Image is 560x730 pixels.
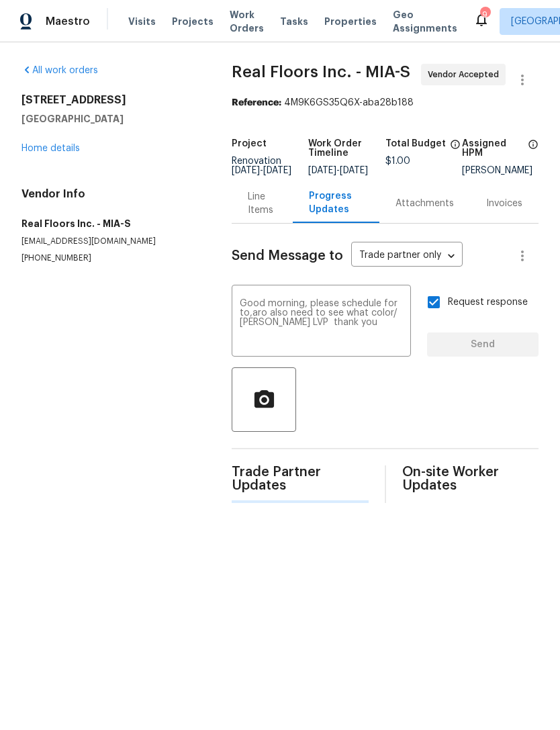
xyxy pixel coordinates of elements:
[232,249,343,263] span: Send Message to
[232,166,260,175] span: [DATE]
[395,197,454,210] div: Attachments
[21,236,199,247] p: [EMAIL_ADDRESS][DOMAIN_NAME]
[46,15,90,28] span: Maestro
[248,190,277,217] div: Line Items
[263,166,291,175] span: [DATE]
[448,295,528,310] span: Request response
[385,156,410,166] span: $1.00
[21,112,199,126] h5: [GEOGRAPHIC_DATA]
[309,189,363,216] div: Progress Updates
[21,253,199,264] p: [PHONE_NUMBER]
[402,465,539,492] span: On-site Worker Updates
[232,166,291,175] span: -
[128,15,156,28] span: Visits
[462,166,539,175] div: [PERSON_NAME]
[232,96,539,109] div: 4M9K6GS35Q6X-aba28b188
[528,139,539,166] span: The hpm assigned to this work order.
[480,8,489,21] div: 9
[232,98,281,107] b: Reference:
[308,166,368,175] span: -
[462,139,524,158] h5: Assigned HPM
[21,66,98,75] a: All work orders
[280,17,308,26] span: Tasks
[232,465,368,492] span: Trade Partner Updates
[486,197,522,210] div: Invoices
[240,299,403,346] textarea: Good morning, please schedule for to,aro also need to see what color/ [PERSON_NAME] LVP thank you
[308,166,336,175] span: [DATE]
[232,139,267,148] h5: Project
[308,139,385,158] h5: Work Order Timeline
[428,68,504,81] span: Vendor Accepted
[21,93,199,107] h2: [STREET_ADDRESS]
[21,217,199,230] h5: Real Floors Inc. - MIA-S
[450,139,461,156] span: The total cost of line items that have been proposed by Opendoor. This sum includes line items th...
[385,139,446,148] h5: Total Budget
[340,166,368,175] span: [DATE]
[351,245,463,267] div: Trade partner only
[230,8,264,35] span: Work Orders
[324,15,377,28] span: Properties
[393,8,457,35] span: Geo Assignments
[21,187,199,201] h4: Vendor Info
[21,144,80,153] a: Home details
[172,15,214,28] span: Projects
[232,156,291,175] span: Renovation
[232,64,410,80] span: Real Floors Inc. - MIA-S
